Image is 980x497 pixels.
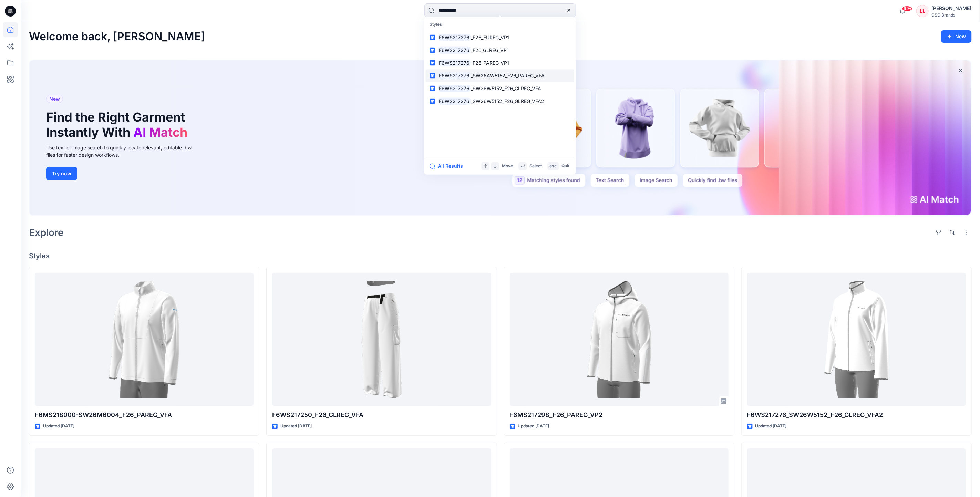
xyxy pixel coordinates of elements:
p: F6WS217250_F26_GLREG_VFA [272,410,491,420]
a: F6WS217250_F26_GLREG_VFA [272,273,491,406]
h2: Explore [29,227,64,238]
a: F6WS217276_F26_GLREG_VP1 [426,44,575,56]
a: F6WS217276_SW26W5152_F26_GLREG_VFA2 [426,95,575,107]
span: _SW26W5152_F26_GLREG_VFA [471,85,541,91]
button: Try now [46,167,77,180]
p: Updated [DATE] [518,423,549,430]
a: F6WS217276_SW26W5152_F26_GLREG_VFA2 [747,273,966,406]
a: F6MS217298_F26_PAREG_VP2 [510,273,729,406]
p: Select [530,163,542,170]
mark: F6WS217276 [438,97,471,105]
p: Updated [DATE] [755,423,787,430]
p: Move [502,163,513,170]
h1: Find the Right Garment Instantly With [46,110,191,139]
span: _SW26W5152_F26_GLREG_VFA2 [471,98,544,104]
button: All Results [430,162,468,170]
a: F6WS217276_F26_EUREG_VP1 [426,31,575,44]
p: esc [550,163,557,170]
button: New [941,30,972,43]
p: Updated [DATE] [43,423,74,430]
span: _SW26AW5152_F26_PAREG_VFA [471,73,545,79]
span: 99+ [902,6,912,11]
span: _F26_GLREG_VP1 [471,47,509,53]
p: F6MS218000-SW26M6004_F26_PAREG_VFA [35,410,254,420]
p: Quit [562,163,570,170]
span: New [49,95,60,103]
a: F6WS217276_F26_PAREG_VP1 [426,56,575,69]
p: Styles [426,19,575,31]
div: [PERSON_NAME] [931,4,971,12]
span: _F26_EUREG_VP1 [471,34,509,40]
h2: Welcome back, [PERSON_NAME] [29,30,205,43]
div: CSC Brands [931,12,971,18]
p: F6MS217298_F26_PAREG_VP2 [510,410,729,420]
h4: Styles [29,252,972,260]
mark: F6WS217276 [438,59,471,67]
a: F6WS217276_SW26AW5152_F26_PAREG_VFA [426,69,575,82]
span: AI Match [133,125,187,140]
div: LL [916,5,929,17]
mark: F6WS217276 [438,33,471,41]
mark: F6WS217276 [438,46,471,54]
mark: F6WS217276 [438,72,471,80]
p: Updated [DATE] [280,423,312,430]
a: F6MS218000-SW26M6004_F26_PAREG_VFA [35,273,254,406]
mark: F6WS217276 [438,84,471,92]
span: _F26_PAREG_VP1 [471,60,509,66]
p: F6WS217276_SW26W5152_F26_GLREG_VFA2 [747,410,966,420]
div: Use text or image search to quickly locate relevant, editable .bw files for faster design workflows. [46,144,201,158]
a: F6WS217276_SW26W5152_F26_GLREG_VFA [426,82,575,95]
